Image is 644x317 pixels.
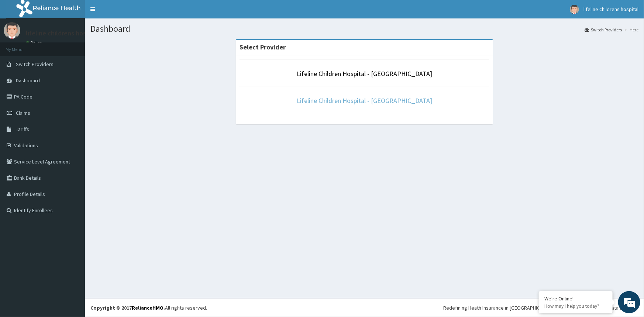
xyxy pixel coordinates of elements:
[623,27,638,33] li: Here
[297,69,432,78] a: Lifeline Children Hospital - [GEOGRAPHIC_DATA]
[297,96,432,105] a: Lifeline Children Hospital - [GEOGRAPHIC_DATA]
[16,77,40,84] span: Dashboard
[26,40,44,45] a: Online
[4,201,141,227] textarea: Type your message and hit 'Enter'
[16,61,54,68] span: Switch Providers
[570,5,579,14] img: User Image
[90,304,165,311] strong: Copyright © 2017 .
[544,303,607,309] p: How may I help you today?
[85,298,644,317] footer: All rights reserved.
[4,22,20,39] img: User Image
[240,43,286,51] strong: Select Provider
[16,110,30,116] span: Claims
[38,41,124,51] div: Chat with us now
[132,304,163,311] a: RelianceHMO
[585,27,622,33] a: Switch Providers
[14,37,30,55] img: d_794563401_company_1708531726252_794563401
[90,24,638,34] h1: Dashboard
[43,93,102,168] span: We're online!
[583,6,638,13] span: lifeline childrens hospital
[121,4,139,21] div: Minimize live chat window
[26,30,99,37] p: lifeline childrens hospital
[16,126,29,132] span: Tariffs
[544,295,607,302] div: We're Online!
[443,304,638,311] div: Redefining Heath Insurance in [GEOGRAPHIC_DATA] using Telemedicine and Data Science!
